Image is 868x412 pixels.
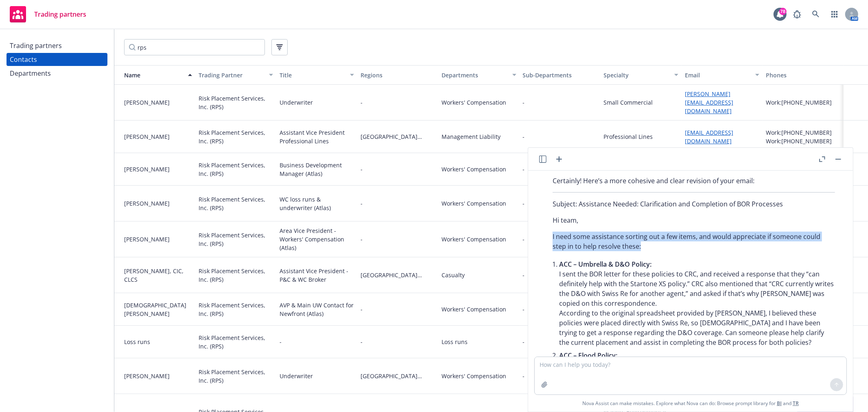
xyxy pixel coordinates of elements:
[766,128,840,137] div: Work: [PHONE_NUMBER]
[766,71,840,79] div: Phones
[523,372,525,380] span: -
[7,67,107,80] a: Departments
[559,259,835,347] p: I sent the BOR letter for these policies to CRC, and received a response that they “can definitel...
[124,132,192,141] div: [PERSON_NAME]
[124,267,192,284] div: [PERSON_NAME], CIC, CLCS
[280,267,354,284] div: Assistant Vice President - P&C & WC Broker
[604,132,653,141] div: Professional Lines
[199,161,273,178] div: Risk Placement Services, Inc. (RPS)
[124,39,265,55] input: Filter by keyword...
[114,65,195,85] button: Name
[361,337,435,346] span: -
[523,71,597,79] div: Sub-Departments
[553,232,835,251] p: I need some assistance sorting out a few items, and would appreciate if someone could step in to ...
[199,94,273,111] div: Risk Placement Services, Inc. (RPS)
[10,53,37,66] div: Contacts
[793,400,799,407] a: TR
[280,71,345,79] div: Title
[523,132,525,141] span: -
[682,65,763,85] button: Email
[361,271,435,279] span: [GEOGRAPHIC_DATA][US_STATE]
[604,71,669,79] div: Specialty
[357,65,438,85] button: Regions
[442,98,506,107] div: Workers' Compensation
[523,235,525,243] span: -
[118,71,183,79] div: Name
[361,98,435,107] span: -
[124,199,192,208] div: [PERSON_NAME]
[685,71,750,79] div: Email
[124,337,192,346] div: Loss runs
[777,400,782,407] a: BI
[199,267,273,284] div: Risk Placement Services, Inc. (RPS)
[442,372,506,380] div: Workers' Compensation
[124,165,192,173] div: [PERSON_NAME]
[438,65,519,85] button: Departments
[766,137,840,145] div: Work: [PHONE_NUMBER]
[361,165,435,173] span: -
[442,305,506,313] div: Workers' Compensation
[280,372,313,380] div: Underwriter
[199,301,273,318] div: Risk Placement Services, Inc. (RPS)
[601,65,682,85] button: Specialty
[779,8,787,15] div: 78
[604,98,653,107] div: Small Commercial
[10,39,62,52] div: Trading partners
[442,199,506,208] div: Workers' Compensation
[789,6,805,22] a: Report a Bug
[582,395,799,412] span: Nova Assist can make mistakes. Explore what Nova can do: Browse prompt library for and
[523,305,525,313] span: -
[280,98,313,107] div: Underwriter
[559,351,835,399] p: I originally sent the BOR letter to RT Specialty. After some communication, and [DEMOGRAPHIC_DATA...
[763,65,844,85] button: Phones
[361,235,435,243] span: -
[442,71,507,79] div: Departments
[195,65,276,85] button: Trading Partner
[199,231,273,248] div: Risk Placement Services, Inc. (RPS)
[280,337,282,346] div: -
[442,271,465,279] div: Casualty
[361,305,435,313] span: -
[559,260,652,269] span: ACC – Umbrella & D&O Policy:
[124,98,192,107] div: [PERSON_NAME]
[199,71,264,79] div: Trading Partner
[808,6,824,22] a: Search
[361,132,435,141] span: [GEOGRAPHIC_DATA][US_STATE]
[124,235,192,243] div: [PERSON_NAME]
[280,226,354,252] div: Area Vice President - Workers' Compensation (Atlas)
[7,3,90,26] a: Trading partners
[523,337,525,346] span: -
[685,129,733,145] a: [EMAIL_ADDRESS][DOMAIN_NAME]
[442,337,468,346] div: Loss runs
[361,71,435,79] div: Regions
[685,90,733,115] a: [PERSON_NAME][EMAIL_ADDRESS][DOMAIN_NAME]
[280,128,354,145] div: Assistant Vice President Professional Lines
[523,98,525,107] span: -
[124,301,192,318] div: [DEMOGRAPHIC_DATA][PERSON_NAME]
[280,301,354,318] div: AVP & Main UW Contact for Newfront (Atlas)
[10,67,51,80] div: Departments
[199,368,273,385] div: Risk Placement Services, Inc. (RPS)
[361,199,435,208] span: -
[442,132,501,141] div: Management Liability
[766,98,840,107] div: Work: [PHONE_NUMBER]
[523,199,525,208] span: -
[442,235,506,243] div: Workers' Compensation
[523,165,525,173] span: -
[34,11,86,18] span: Trading partners
[523,271,525,279] span: -
[199,195,273,212] div: Risk Placement Services, Inc. (RPS)
[442,165,506,173] div: Workers' Compensation
[199,333,273,351] div: Risk Placement Services, Inc. (RPS)
[199,128,273,145] div: Risk Placement Services, Inc. (RPS)
[7,39,107,52] a: Trading partners
[826,6,843,22] a: Switch app
[7,53,107,66] a: Contacts
[553,215,835,225] p: Hi team,
[276,65,357,85] button: Title
[520,65,601,85] button: Sub-Departments
[280,161,354,178] div: Business Development Manager (Atlas)
[559,351,617,360] span: ACC – Flood Policy:
[553,176,835,186] p: Certainly! Here’s a more cohesive and clear revision of your email:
